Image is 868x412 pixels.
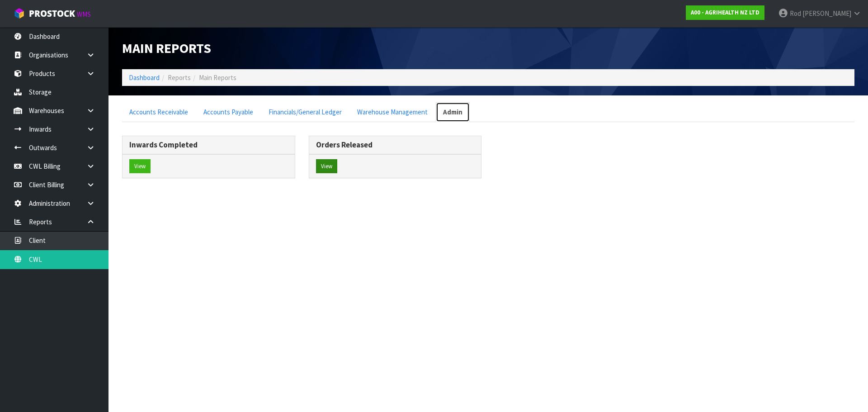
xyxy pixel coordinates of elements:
[199,73,236,82] span: Main Reports
[129,141,288,149] h3: Inwards Completed
[122,102,195,122] a: Accounts Receivable
[122,39,211,57] span: Main Reports
[790,9,801,18] span: Rod
[129,159,151,174] button: View
[436,102,470,122] a: Admin
[802,9,851,18] span: [PERSON_NAME]
[29,8,75,19] span: ProStock
[691,9,759,16] strong: A00 - AGRIHEALTH NZ LTD
[14,8,25,19] img: cube-alt.png
[261,102,349,122] a: Financials/General Ledger
[686,5,764,20] a: A00 - AGRIHEALTH NZ LTD
[129,73,160,82] a: Dashboard
[196,102,260,122] a: Accounts Payable
[168,73,191,82] span: Reports
[316,141,475,149] h3: Orders Released
[316,159,337,174] button: View
[350,102,435,122] a: Warehouse Management
[77,10,91,19] small: WMS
